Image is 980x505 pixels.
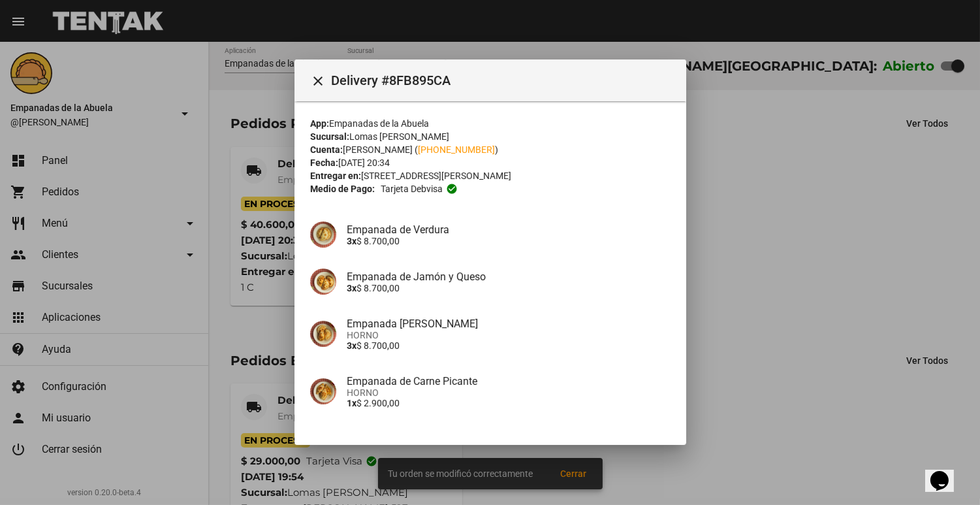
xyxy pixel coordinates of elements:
[310,269,336,295] img: 72c15bfb-ac41-4ae4-a4f2-82349035ab42.jpg
[380,182,442,195] span: Tarjeta debvisa
[310,143,671,156] div: [PERSON_NAME] ( )
[310,156,671,169] div: [DATE] 20:34
[310,378,336,404] img: 244b8d39-ba06-4741-92c7-e12f1b13dfde.jpg
[310,130,671,143] div: Lomas [PERSON_NAME]
[347,270,671,283] h4: Empanada de Jamón y Queso
[418,144,495,155] a: [PHONE_NUMBER]
[310,118,329,129] strong: App:
[310,182,375,195] strong: Medio de Pago:
[347,330,671,340] span: HORNO
[305,67,331,93] button: Cerrar
[347,398,671,408] p: $ 2.900,00
[310,117,671,130] div: Empanadas de la Abuela
[310,169,671,182] div: [STREET_ADDRESS][PERSON_NAME]
[347,318,671,330] h4: Empanada [PERSON_NAME]
[331,70,676,91] span: Delivery #8FB895CA
[347,340,356,351] b: 3x
[347,223,671,236] h4: Empanada de Verdura
[347,283,671,293] p: $ 8.700,00
[310,144,343,155] strong: Cuenta:
[347,398,356,408] b: 1x
[347,387,671,398] span: HORNO
[347,375,671,387] h4: Empanada de Carne Picante
[310,221,336,248] img: 80da8329-9e11-41ab-9a6e-ba733f0c0218.jpg
[310,74,326,90] mat-icon: Cerrar
[347,283,356,293] b: 3x
[347,236,671,246] p: $ 8.700,00
[925,453,967,492] iframe: chat widget
[347,340,671,351] p: $ 8.700,00
[310,171,361,181] strong: Entregar en:
[310,321,336,347] img: f753fea7-0f09-41b3-9a9e-ddb84fc3b359.jpg
[347,236,356,246] b: 3x
[310,157,338,168] strong: Fecha:
[445,183,457,195] mat-icon: check_circle
[310,131,349,142] strong: Sucursal:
